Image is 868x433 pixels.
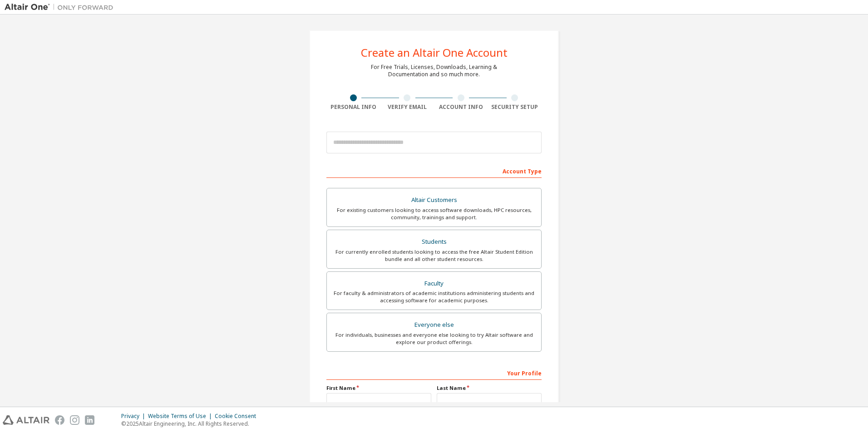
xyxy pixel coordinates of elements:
img: facebook.svg [55,415,64,425]
div: Account Info [434,103,488,111]
div: Your Profile [326,365,542,380]
p: © 2025 Altair Engineering, Inc. All Rights Reserved. [121,420,261,428]
img: linkedin.svg [85,415,94,425]
div: Faculty [332,277,536,290]
div: Website Terms of Use [148,413,215,420]
div: For individuals, businesses and everyone else looking to try Altair software and explore our prod... [332,331,536,346]
div: Cookie Consent [215,413,261,420]
div: Personal Info [326,103,380,111]
div: For faculty & administrators of academic institutions administering students and accessing softwa... [332,290,536,304]
div: Verify Email [380,103,434,111]
label: Last Name [437,384,542,392]
div: For Free Trials, Licenses, Downloads, Learning & Documentation and so much more. [371,64,497,78]
div: Everyone else [332,319,536,331]
div: Security Setup [488,103,542,111]
img: altair_logo.svg [3,415,49,425]
div: For currently enrolled students looking to access the free Altair Student Edition bundle and all ... [332,248,536,263]
div: Account Type [326,163,542,178]
div: Students [332,236,536,248]
label: First Name [326,384,431,392]
img: Altair One [5,3,118,12]
img: instagram.svg [70,415,79,425]
div: Altair Customers [332,194,536,207]
div: Create an Altair One Account [361,47,508,58]
div: For existing customers looking to access software downloads, HPC resources, community, trainings ... [332,207,536,221]
div: Privacy [121,413,148,420]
